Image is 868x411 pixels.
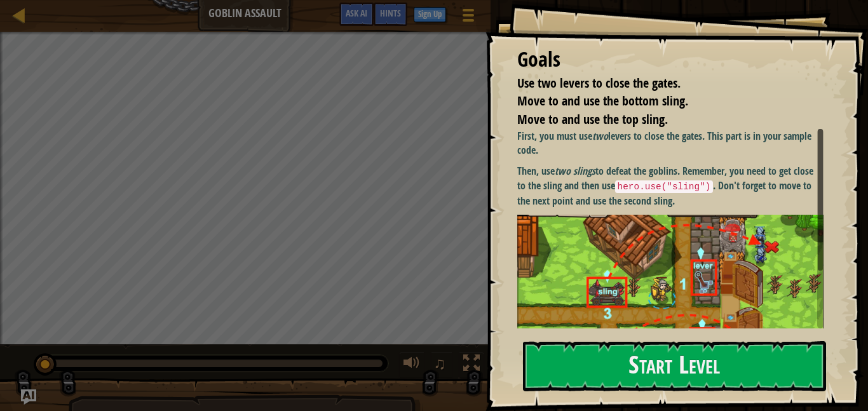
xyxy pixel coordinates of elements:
[517,129,824,158] p: First, you must use levers to close the gates. This part is in your sample code.
[452,3,484,32] button: Show game menu
[399,352,424,378] button: Adjust volume
[517,45,824,74] div: Goals
[555,164,595,178] em: two slings
[346,7,367,19] span: Ask AI
[459,352,484,378] button: Toggle fullscreen
[517,164,824,208] p: Then, use to defeat the goblins. Remember, you need to get close to the sling and then use . Don'...
[380,7,401,19] span: Hints
[517,74,681,91] span: Use two levers to close the gates.
[517,92,688,109] span: Move to and use the bottom sling.
[592,129,608,143] em: two
[517,215,824,404] img: M7l4d
[501,74,820,93] li: Use two levers to close the gates.
[523,341,826,391] button: Start Level
[615,180,714,193] code: hero.use("sling")
[21,389,36,405] button: Ask AI
[501,92,820,111] li: Move to and use the bottom sling.
[414,7,446,22] button: Sign Up
[433,354,446,373] span: ♫
[517,111,668,128] span: Move to and use the top sling.
[431,352,452,378] button: ♫
[339,3,374,26] button: Ask AI
[501,111,820,129] li: Move to and use the top sling.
